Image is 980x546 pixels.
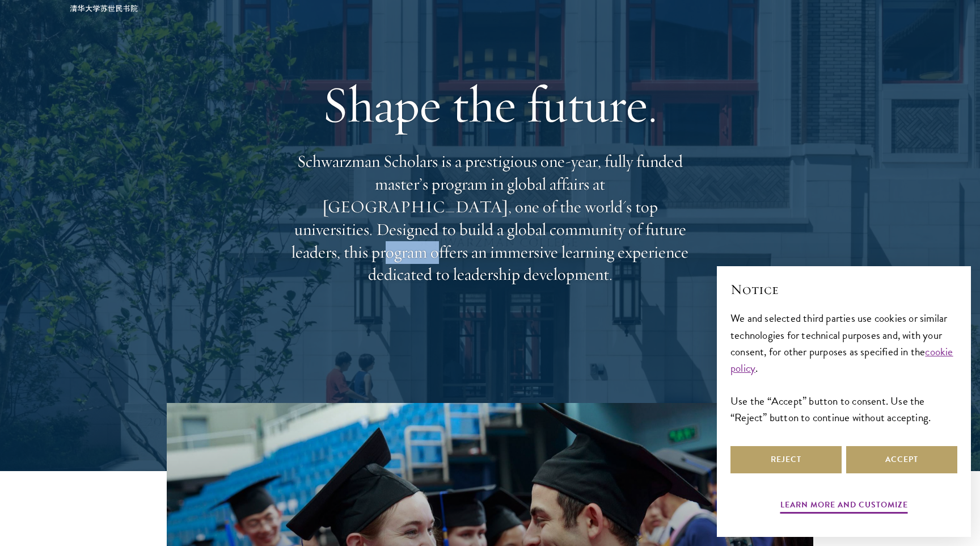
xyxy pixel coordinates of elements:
div: We and selected third parties use cookies or similar technologies for technical purposes and, wit... [730,310,957,425]
h1: Shape the future. [286,73,694,136]
h2: Notice [730,280,957,299]
p: Schwarzman Scholars is a prestigious one-year, fully funded master’s program in global affairs at... [286,150,694,286]
button: Reject [730,446,842,473]
button: Accept [846,446,957,473]
button: Learn more and customize [780,498,908,515]
a: cookie policy [730,343,953,376]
